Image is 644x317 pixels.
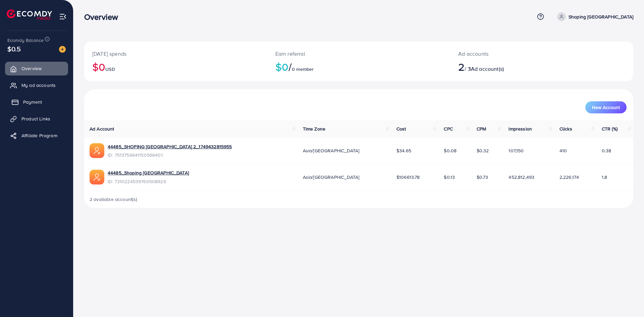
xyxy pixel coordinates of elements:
span: $0.32 [477,147,489,154]
span: $106613.78 [396,174,420,180]
img: ic-ads-acc.e4c84228.svg [90,170,104,184]
img: image [59,46,66,53]
span: $0.08 [444,147,457,154]
span: CPC [444,125,452,132]
span: CPM [477,125,486,132]
a: My ad accounts [5,78,68,92]
a: Overview [5,62,68,75]
a: Payment [5,95,68,109]
img: menu [59,13,67,20]
a: Product Links [5,112,68,125]
span: 2,226,174 [559,174,579,180]
span: Asia/[GEOGRAPHIC_DATA] [303,147,360,154]
h2: $0 [275,60,442,73]
span: Ecomdy Balance [7,37,44,44]
span: 1.8 [602,174,607,180]
span: CTR (%) [602,125,618,132]
span: $0.13 [444,174,455,180]
button: New Account [585,101,627,113]
span: $0.5 [7,44,21,54]
span: Cost [396,125,406,132]
span: Overview [21,65,42,72]
p: Shoping [GEOGRAPHIC_DATA] [569,13,633,21]
h3: Overview [84,12,123,22]
span: 107,150 [508,147,524,154]
span: Time Zone [303,125,325,132]
a: Affiliate Program [5,129,68,142]
span: Ad Account [90,125,114,132]
h2: / 3 [458,60,579,73]
p: [DATE] spends [92,50,259,58]
p: Ad accounts [458,50,579,58]
span: Payment [23,99,42,105]
span: Clicks [559,125,572,132]
span: Ad account(s) [471,65,504,72]
span: ID: 7310224539760508929 [108,178,189,185]
span: Impression [508,125,532,132]
span: USD [105,66,115,72]
a: 44485_Shoping [GEOGRAPHIC_DATA] [108,169,189,176]
span: 0 member [292,66,314,72]
span: $34.65 [396,147,411,154]
span: 410 [559,147,567,154]
a: Shoping [GEOGRAPHIC_DATA] [554,12,633,21]
span: ID: 7513756641150566401 [108,152,232,158]
span: Product Links [21,115,50,122]
span: $0.73 [477,174,488,180]
p: Earn referral [275,50,442,58]
span: / [288,59,292,74]
span: New Account [592,105,620,110]
span: 452,812,493 [508,174,534,180]
img: logo [7,9,52,20]
span: My ad accounts [21,82,56,89]
span: 0.38 [602,147,611,154]
span: Affiliate Program [21,132,57,139]
h2: $0 [92,60,259,73]
a: 44485_SHOPING [GEOGRAPHIC_DATA] 2_1749432815955 [108,143,232,150]
iframe: Chat [615,287,639,312]
span: Asia/[GEOGRAPHIC_DATA] [303,174,360,180]
img: ic-ads-acc.e4c84228.svg [90,143,104,158]
span: 2 available account(s) [90,196,138,203]
span: 2 [458,59,465,74]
